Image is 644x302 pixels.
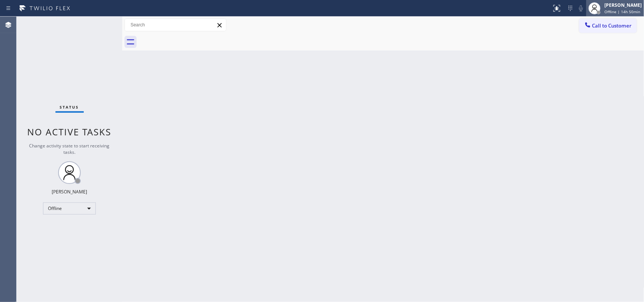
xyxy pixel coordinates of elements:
[29,143,110,155] span: Change activity state to start receiving tasks.
[43,202,96,215] div: Offline
[52,189,87,195] div: [PERSON_NAME]
[592,22,632,29] span: Call to Customer
[60,104,79,110] span: Status
[604,2,642,8] div: [PERSON_NAME]
[576,3,586,14] button: Mute
[28,126,112,138] span: No active tasks
[604,9,640,14] span: Offline | 14h 50min
[125,19,226,31] input: Search
[579,18,637,33] button: Call to Customer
